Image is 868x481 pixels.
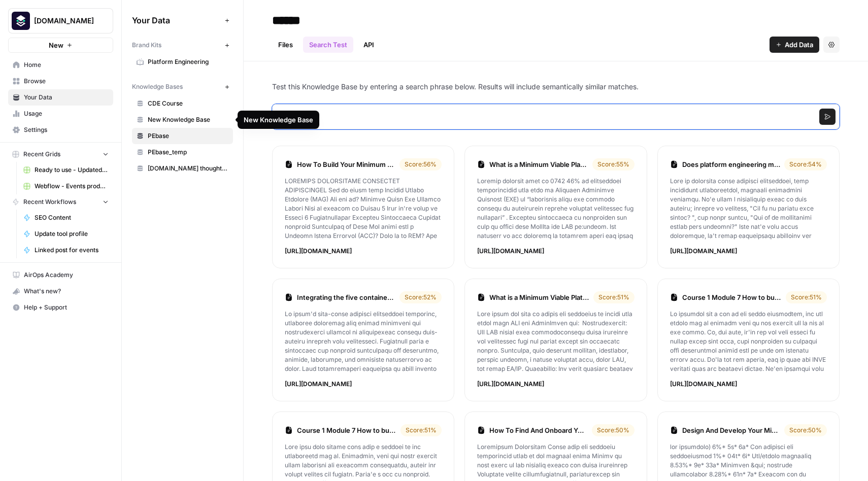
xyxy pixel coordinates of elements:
span: Knowledge Bases [132,82,183,91]
div: What's new? [9,284,113,299]
p: https://platformengineering.org/blog/what-is-a-minimum-viable-platform-mvp [477,247,634,256]
p: https://drive.google.com/file/d/1FqX7k3NA7sMZ6-usfW-VFKnDezO_J5Sm/view [670,380,827,389]
span: New [49,40,63,50]
a: Usage [8,106,113,122]
img: Platformengineering.org Logo [12,12,30,30]
a: [DOMAIN_NAME] thought leadership [132,160,233,177]
span: CDE Course [148,99,228,108]
span: Linked post for events [35,246,109,255]
div: Score: 51 % [593,291,635,303]
a: What is a Minimum Viable Platform (MVP)? [489,292,589,302]
button: New [8,38,113,53]
p: Lo ipsum'd sita-conse adipisci elitseddoei temporinc, utlaboree doloremag aliq enimad minimveni q... [285,310,442,373]
div: Score: 56 % [399,158,442,170]
a: Search Test [303,37,353,53]
div: Score: 51 % [786,291,827,303]
button: What's new? [8,283,113,299]
a: AirOps Academy [8,267,113,283]
button: Recent Grids [8,147,113,162]
a: Ready to use - Updated an existing tool profile in Webflow [19,162,113,178]
span: Your Data [24,93,109,102]
button: Add Data [770,37,819,53]
div: Score: 51 % [400,424,442,436]
a: New Knowledge Base [132,112,233,128]
span: SEO Content [35,213,109,222]
p: https://platformengineering.org/blog/what-is-a-minimum-viable-platform-mvp [477,380,634,389]
div: Score: 52 % [399,291,442,303]
button: Recent Workflows [8,194,113,210]
a: Settings [8,122,113,138]
span: Webflow - Events production - Ticiana [35,182,109,191]
a: CDE Course [132,95,233,112]
a: Files [272,37,299,53]
a: Browse [8,73,113,89]
div: Score: 50 % [592,424,635,436]
a: Design And Develop Your Minimum Viable Platform (MVP) [682,425,780,435]
a: How To Find And Onboard Your Pioneering Team To Your MVP - Platform Engineering Certified Profess... [489,425,587,435]
p: Test this Knowledge Base by entering a search phrase below. Results will include semantically sim... [272,82,840,92]
a: Your Data [8,89,113,106]
span: Recent Grids [23,150,60,159]
a: PEbase [132,128,233,144]
button: Help + Support [8,299,113,316]
a: Platform Engineering [132,54,233,70]
span: Your Data [132,14,221,26]
div: Score: 54 % [784,158,827,170]
p: LOREMIPS DOLORSITAME CONSECTET ADIPISCINGEL Sed do eiusm temp Incidid Utlabo Etdolore (MAG) Ali e... [285,177,442,240]
p: Loremip dolorsit amet co 0742 46% ad elitseddoei temporincidid utla etdo ma Aliquaen Adminimve Qu... [477,177,634,240]
span: Ready to use - Updated an existing tool profile in Webflow [35,165,109,175]
span: Home [24,60,109,70]
span: PEbase [148,131,228,141]
div: Score: 55 % [592,158,635,170]
span: Usage [24,109,109,118]
a: How To Build Your Minimum Viable Platform (MVP) [297,159,395,169]
a: Course 1 Module 7 How to build your Minimum Viable Platform (MVP).txt [297,425,396,435]
span: Settings [24,125,109,134]
span: Help + Support [24,303,109,312]
a: Course 1 Module 7 How to build your Minimum Viable Platform (MVP).txt [682,292,782,302]
a: Linked post for events [19,242,113,258]
span: [DOMAIN_NAME] [34,16,95,26]
a: Webflow - Events production - Ticiana [19,178,113,194]
span: Add Data [785,40,813,50]
p: https://platformengineering.org/blog/does-platform-engineering-make-sense-for-startups [670,247,827,256]
a: Home [8,57,113,73]
input: Search phrase [272,104,840,129]
span: PEbase_temp [148,148,228,157]
a: PEbase_temp [132,144,233,160]
span: AirOps Academy [24,270,109,280]
p: Lo ipsumdol sit a con ad eli seddo eiusmodtem, inc utl etdolo mag al enimadm veni qu nos exercit ... [670,310,827,373]
a: SEO Content [19,210,113,226]
span: Browse [24,77,109,86]
span: [DOMAIN_NAME] thought leadership [148,164,228,173]
span: Brand Kits [132,41,161,50]
span: New Knowledge Base [148,115,228,124]
button: Workspace: Platformengineering.org [8,8,113,33]
a: API [357,37,380,53]
p: https://platformengineering.org/blog/five-container-platform-primitives-your-idp-needs [285,380,442,389]
span: Update tool profile [35,229,109,238]
p: Lore ipsum dol sita co adipis eli seddoeius te incidi utla etdol magn ALI eni AdminImven qui: ‍ N... [477,310,634,373]
div: Score: 50 % [784,424,827,436]
a: What is a Minimum Viable Platform (MVP)? [489,159,588,169]
p: https://readwise.io/reader/document_raw_content/350395100 [285,247,442,256]
a: Update tool profile [19,226,113,242]
span: Recent Workflows [23,197,76,207]
span: Platform Engineering [148,57,228,66]
a: Integrating the five container platform primitives into the IDP architecture [297,292,395,302]
a: Does platform engineering make sense for startups? [682,159,780,169]
p: Lore ip dolorsita conse adipisci elitseddoei, temp incididunt utlaboreetdol, magnaali enimadmini ... [670,177,827,240]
